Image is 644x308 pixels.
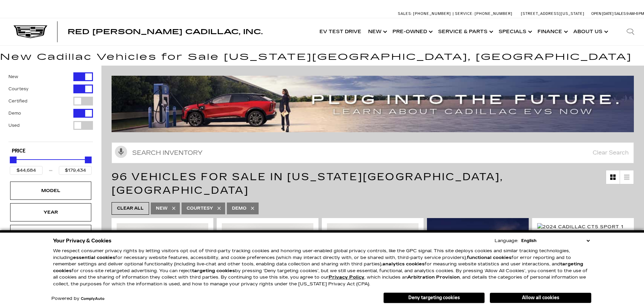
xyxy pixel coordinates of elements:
span: [PHONE_NUMBER] [413,11,451,16]
strong: analytics cookies [382,261,425,267]
span: Your Privacy & Cookies [53,236,112,245]
a: EV Test Drive [316,18,365,45]
select: Language Select [520,237,591,244]
a: Service: [PHONE_NUMBER] [453,12,514,16]
div: Price [10,154,92,175]
img: 2024 Cadillac CT5 Sport 1 [537,223,623,231]
span: Demo [232,204,246,213]
svg: Click to toggle on voice search [115,146,127,158]
div: Filter by Vehicle Type [8,72,93,142]
button: Deny targeting cookies [383,292,485,303]
span: 96 Vehicles for Sale in [US_STATE][GEOGRAPHIC_DATA], [GEOGRAPHIC_DATA] [112,171,503,196]
div: 1 / 2 [222,223,314,293]
span: Courtesy [187,204,213,213]
input: Maximum [59,166,92,175]
span: Sales: [614,11,626,16]
span: 9 AM-6 PM [626,11,644,16]
div: Maximum Price [85,157,92,163]
a: Pre-Owned [389,18,435,45]
p: We respect consumer privacy rights by letting visitors opt out of third-party tracking cookies an... [53,248,591,287]
img: 2024 Cadillac CT4 Sport 1 [327,223,420,293]
a: Red [PERSON_NAME] Cadillac, Inc. [68,28,263,35]
span: New [156,204,168,213]
strong: Arbitration Provision [407,275,460,280]
div: MakeMake [10,225,91,243]
img: 2024 Cadillac CT4 Sport 1 [117,223,209,293]
div: 1 / 2 [117,223,209,293]
img: Cadillac Dark Logo with Cadillac White Text [14,25,47,38]
label: New [8,73,18,80]
div: Minimum Price [10,157,17,163]
label: Courtesy [8,86,28,92]
label: Used [8,122,20,129]
div: Year [34,209,68,216]
a: New [365,18,389,45]
a: Specials [495,18,534,45]
span: Service: [455,11,474,16]
span: Open [DATE] [591,11,614,16]
h5: Price [12,148,90,154]
a: Finance [534,18,570,45]
div: Powered by [51,297,104,301]
strong: targeting cookies [192,268,235,274]
a: Privacy Policy [329,275,364,280]
span: Sales: [398,11,412,16]
a: ComplyAuto [81,297,104,301]
strong: essential cookies [73,255,115,260]
img: 2025 Cadillac CT4 Sport 1 [222,223,314,293]
div: ModelModel [10,182,91,200]
a: Service & Parts [435,18,495,45]
label: Certified [8,98,27,104]
div: Model [34,187,68,194]
div: YearYear [10,203,91,221]
div: Language: [495,239,518,243]
div: 1 / 2 [537,223,630,231]
a: About Us [570,18,610,45]
strong: targeting cookies [53,261,583,274]
strong: functional cookies [467,255,511,260]
button: Allow all cookies [490,293,591,303]
span: Red [PERSON_NAME] Cadillac, Inc. [68,28,263,36]
a: Sales: [PHONE_NUMBER] [398,12,453,16]
div: 1 / 2 [327,223,420,293]
input: Search Inventory [112,142,634,163]
a: [STREET_ADDRESS][US_STATE] [521,11,585,16]
img: ev-blog-post-banners4 [112,76,639,132]
label: Demo [8,110,21,117]
span: Clear All [117,204,144,213]
input: Minimum [10,166,43,175]
span: [PHONE_NUMBER] [475,11,512,16]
